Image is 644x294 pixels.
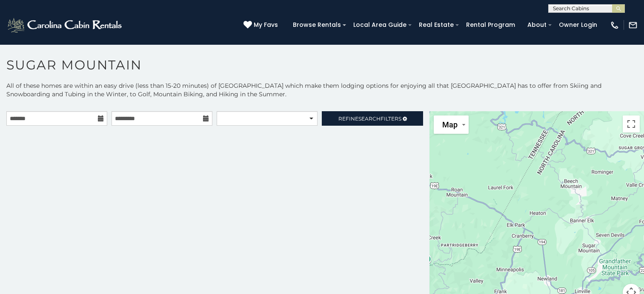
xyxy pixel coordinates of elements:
[322,111,423,126] a: RefineSearchFilters
[623,115,640,133] button: Toggle fullscreen view
[358,115,381,122] span: Search
[254,20,278,29] span: My Favs
[555,18,601,32] a: Owner Login
[415,18,458,32] a: Real Estate
[610,20,619,30] img: phone-regular-white.png
[523,18,551,32] a: About
[628,20,638,30] img: mail-regular-white.png
[349,18,411,32] a: Local Area Guide
[338,115,401,122] span: Refine Filters
[6,17,124,34] img: White-1-2.png
[462,18,519,32] a: Rental Program
[442,120,458,129] span: Map
[289,18,345,32] a: Browse Rentals
[243,20,280,30] a: My Favs
[434,115,469,134] button: Change map style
